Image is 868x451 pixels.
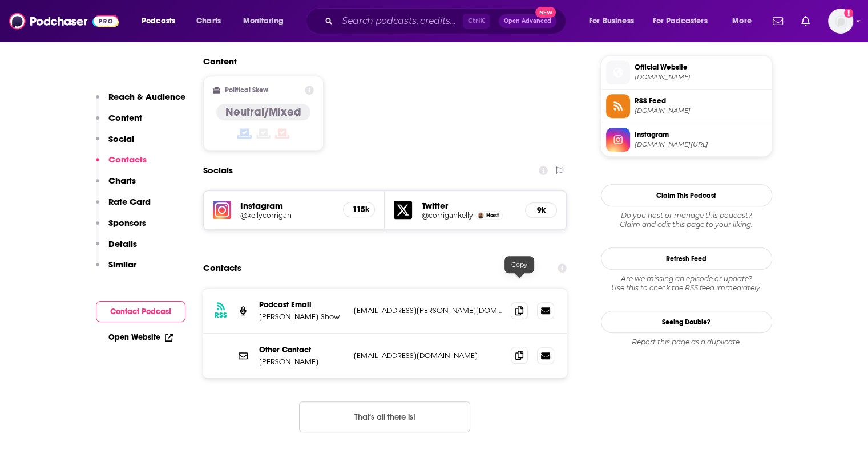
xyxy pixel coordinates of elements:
span: kellycorrigan.com [635,73,767,82]
img: Podchaser - Follow, Share and Rate Podcasts [9,10,119,32]
button: Sponsors [96,217,146,238]
img: User Profile [828,9,853,34]
button: Claim This Podcast [601,184,772,206]
button: Content [96,112,142,133]
a: Instagram[DOMAIN_NAME][URL] [606,128,767,152]
span: Instagram [635,129,767,140]
h5: 9k [535,205,547,215]
button: Contact Podcast [96,301,185,322]
img: Kelly Corrigan [478,212,484,218]
p: Podcast Email [259,300,345,310]
div: Are we missing an episode or update? Use this to check the RSS feed immediately. [601,274,772,292]
button: Open AdvancedNew [499,14,556,28]
a: @corrigankelly [421,211,473,220]
a: RSS Feed[DOMAIN_NAME] [606,94,767,118]
span: Do you host or manage this podcast? [601,211,772,220]
a: Show notifications dropdown [768,11,788,31]
span: RSS Feed [635,96,767,106]
h2: Content [203,56,558,67]
span: Host [486,212,499,219]
button: open menu [724,12,766,30]
h4: Neutral/Mixed [225,105,301,119]
input: Search podcasts, credits, & more... [337,12,463,30]
span: Open Advanced [504,18,551,24]
svg: Add a profile image [844,9,853,18]
span: Official Website [635,62,767,72]
h2: Political Skew [225,86,268,94]
a: @kellycorrigan [240,211,334,220]
p: Rate Card [108,196,151,207]
p: Sponsors [108,217,146,228]
p: [EMAIL_ADDRESS][DOMAIN_NAME] [354,351,502,360]
span: Logged in as GregKubie [828,9,853,34]
a: Show notifications dropdown [797,11,814,31]
span: instagram.com/kellycorrigan [635,140,767,149]
a: Charts [189,12,228,30]
span: Charts [196,13,221,29]
p: Similar [108,259,136,270]
button: Charts [96,175,136,196]
p: Other Contact [259,345,345,355]
span: New [535,7,556,18]
button: Contacts [96,154,147,175]
button: Rate Card [96,196,151,217]
button: Reach & Audience [96,91,185,112]
p: [PERSON_NAME] [259,357,345,367]
p: Social [108,133,134,144]
p: Reach & Audience [108,91,185,102]
p: Content [108,112,142,123]
h5: 115k [353,205,365,214]
span: Podcasts [142,13,175,29]
span: For Business [589,13,634,29]
a: Open Website [108,332,173,342]
button: open menu [581,12,648,30]
span: Monitoring [243,13,284,29]
span: Ctrl K [463,14,490,29]
div: Claim and edit this page to your liking. [601,211,772,229]
button: open menu [134,12,190,30]
p: [EMAIL_ADDRESS][PERSON_NAME][DOMAIN_NAME] [354,306,502,315]
div: Report this page as a duplicate. [601,338,772,347]
p: Details [108,238,137,249]
span: More [732,13,752,29]
button: Details [96,238,137,259]
span: For Podcasters [653,13,708,29]
h5: Twitter [421,200,516,211]
div: Search podcasts, credits, & more... [317,8,577,34]
h2: Socials [203,160,233,181]
button: Social [96,133,134,155]
img: iconImage [213,201,231,219]
button: Refresh Feed [601,247,772,270]
button: open menu [235,12,298,30]
a: Seeing Double? [601,311,772,333]
button: Similar [96,259,136,280]
p: Charts [108,175,136,186]
p: [PERSON_NAME] Show [259,312,345,322]
button: open menu [645,12,724,30]
h2: Contacts [203,257,241,279]
a: Official Website[DOMAIN_NAME] [606,60,767,84]
button: Show profile menu [828,9,853,34]
p: Contacts [108,154,147,165]
h3: RSS [215,311,227,320]
h5: Instagram [240,200,334,211]
div: Copy [504,256,534,273]
button: Nothing here. [299,401,470,432]
span: feeds.feedburner.com [635,107,767,115]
